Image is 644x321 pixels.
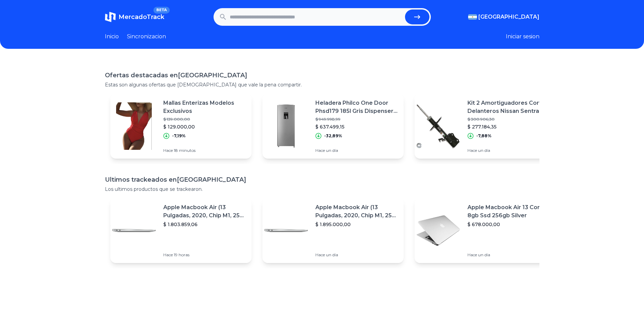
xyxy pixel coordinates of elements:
[110,94,252,159] a: Featured imageMallas Enterizas Modelos Exclusivos$ 139.000,00$ 129.000,00-7,19%Hace 18 minutos
[163,148,246,153] p: Hace 18 minutos
[105,71,539,80] h1: Ofertas destacadas en [GEOGRAPHIC_DATA]
[467,252,550,258] p: Hace un día
[163,252,246,258] p: Hace 19 horas
[467,148,550,153] p: Hace un día
[315,99,398,115] p: Heladera Philco One Door Phsd179 185l Gris Dispenser De Agua
[262,198,404,263] a: Featured imageApple Macbook Air (13 Pulgadas, 2020, Chip M1, 256 Gb De Ssd, 8 Gb De Ram) - Plata$...
[262,102,310,150] img: Featured image
[118,13,164,21] span: MercadoTrack
[467,203,550,220] p: Apple Macbook Air 13 Core I5 8gb Ssd 256gb Silver
[105,186,539,193] p: Los ultimos productos que se trackearon.
[468,14,477,20] img: Argentina
[262,94,404,159] a: Featured imageHeladera Philco One Door Phsd179 185l Gris Dispenser De Agua$ 949.998,99$ 637.499,1...
[153,7,169,14] span: BETA
[315,148,398,153] p: Hace un día
[476,133,492,139] p: -7,88%
[105,175,539,184] h1: Ultimos trackeados en [GEOGRAPHIC_DATA]
[163,221,246,228] p: $ 1.803.859,06
[324,133,342,139] p: -32,89%
[506,33,539,41] button: Iniciar sesion
[315,117,398,122] p: $ 949.998,99
[467,123,550,130] p: $ 277.184,35
[105,81,539,88] p: Estas son algunas ofertas que [DEMOGRAPHIC_DATA] que vale la pena compartir.
[415,207,462,254] img: Featured image
[105,12,116,22] img: MercadoTrack
[110,102,158,150] img: Featured image
[127,33,166,41] a: Sincronizacion
[467,117,550,122] p: $ 300.906,30
[467,221,550,228] p: $ 678.000,00
[315,252,398,258] p: Hace un día
[163,99,246,115] p: Mallas Enterizas Modelos Exclusivos
[163,203,246,220] p: Apple Macbook Air (13 Pulgadas, 2020, Chip M1, 256 Gb De Ssd, 8 Gb De Ram) - Plata
[315,123,398,130] p: $ 637.499,15
[105,33,119,41] a: Inicio
[110,198,252,263] a: Featured imageApple Macbook Air (13 Pulgadas, 2020, Chip M1, 256 Gb De Ssd, 8 Gb De Ram) - Plata$...
[163,117,246,122] p: $ 139.000,00
[163,123,246,130] p: $ 129.000,00
[315,221,398,228] p: $ 1.895.000,00
[415,102,462,150] img: Featured image
[110,207,158,254] img: Featured image
[415,94,556,159] a: Featured imageKit 2 Amortiguadores Corven Delanteros Nissan Sentra 07-2013$ 300.906,30$ 277.184,3...
[105,12,164,22] a: MercadoTrackBETA
[478,13,539,21] span: [GEOGRAPHIC_DATA]
[468,13,539,21] button: [GEOGRAPHIC_DATA]
[262,207,310,254] img: Featured image
[315,203,398,220] p: Apple Macbook Air (13 Pulgadas, 2020, Chip M1, 256 Gb De Ssd, 8 Gb De Ram) - Plata
[415,198,556,263] a: Featured imageApple Macbook Air 13 Core I5 8gb Ssd 256gb Silver$ 678.000,00Hace un día
[467,99,550,115] p: Kit 2 Amortiguadores Corven Delanteros Nissan Sentra 07-2013
[172,133,186,139] p: -7,19%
